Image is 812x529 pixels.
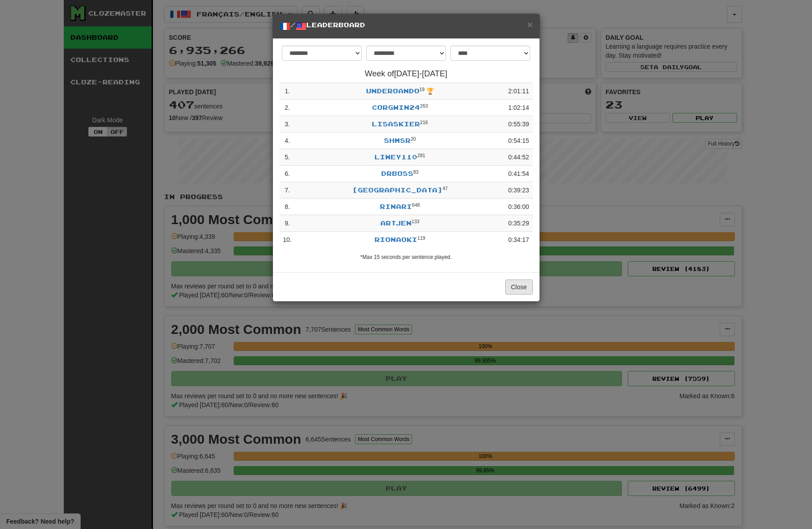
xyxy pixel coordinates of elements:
td: 6 . [280,166,295,182]
a: Rinari [380,203,412,210]
sup: Level 19 [420,87,425,92]
a: underoando [366,87,420,95]
td: 1:02:14 [505,100,533,116]
td: 8 . [280,199,295,215]
sup: Level 119 [417,235,425,241]
td: 0:55:39 [505,116,533,133]
a: corgwin24 [372,104,420,111]
span: 🏆 [426,87,434,95]
td: 0:44:52 [505,149,533,166]
sup: Level 133 [412,219,420,224]
a: [GEOGRAPHIC_DATA] [352,186,443,194]
sup: Level 20 [411,136,416,142]
a: DrBoss [381,170,413,177]
sup: Level 281 [417,153,425,158]
td: 0:34:17 [505,232,533,248]
td: 9 . [280,215,295,232]
td: 0:39:23 [505,182,533,199]
sup: Level 263 [420,103,428,108]
a: rionaoki [375,236,417,243]
td: 0:41:54 [505,166,533,182]
h5: / Leaderboard [280,21,533,32]
a: artjen [380,219,412,227]
sup: Level 648 [412,202,420,208]
td: 1 . [280,83,295,100]
td: 2 . [280,100,295,116]
sup: Level 83 [413,169,419,175]
td: 5 . [280,149,295,166]
a: SHMSR [384,137,411,144]
td: 3 . [280,116,295,133]
td: 0:36:00 [505,199,533,215]
a: Liney110 [375,153,417,161]
button: Close [505,279,533,295]
sup: Level 216 [420,120,428,125]
td: 7 . [280,182,295,199]
small: *Max 15 seconds per sentence played. [360,254,452,260]
button: Close [527,20,532,29]
td: 2:01:11 [505,83,533,100]
a: Lisaskier [372,120,420,128]
h4: Week of [DATE] - [DATE] [280,70,533,79]
td: 0:35:29 [505,215,533,232]
td: 0:54:15 [505,133,533,149]
td: 4 . [280,133,295,149]
td: 10 . [280,232,295,248]
sup: Level 47 [443,186,448,191]
span: × [527,19,532,29]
